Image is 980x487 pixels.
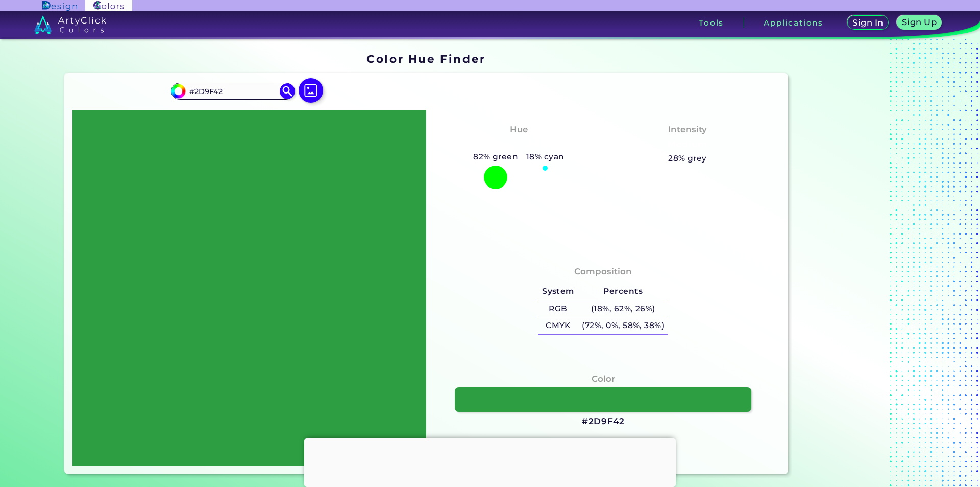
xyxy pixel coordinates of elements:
[299,78,323,103] img: icon picture
[538,300,578,317] h5: RGB
[280,83,295,99] img: icon search
[304,438,676,484] iframe: Advertisement
[34,15,106,34] img: logo_artyclick_colors_white.svg
[522,150,568,164] h5: 18% cyan
[664,138,712,151] h3: Medium
[792,49,920,478] iframe: Advertisement
[510,122,528,137] h4: Hue
[668,152,707,165] h5: 28% grey
[469,150,522,164] h5: 82% green
[578,317,668,334] h5: (72%, 0%, 58%, 38%)
[538,317,578,334] h5: CMYK
[482,138,556,151] h3: Tealish Green
[582,415,625,428] h3: #2D9F42
[699,19,724,27] h3: Tools
[899,16,940,29] a: Sign Up
[185,84,280,98] input: type color..
[764,19,823,27] h3: Applications
[849,16,887,29] a: Sign In
[574,264,632,279] h4: Composition
[366,51,485,66] h1: Color Hue Finder
[854,19,881,27] h5: Sign In
[578,300,668,317] h5: (18%, 62%, 26%)
[538,283,578,300] h5: System
[903,18,935,26] h5: Sign Up
[668,122,707,137] h4: Intensity
[592,372,615,386] h4: Color
[578,283,668,300] h5: Percents
[42,1,77,11] img: ArtyClick Design logo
